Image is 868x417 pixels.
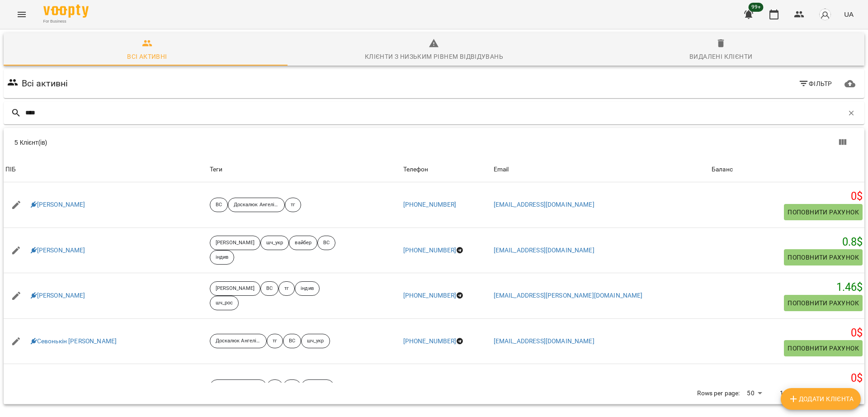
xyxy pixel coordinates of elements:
[127,51,167,62] div: Всі активні
[210,236,260,250] div: [PERSON_NAME]
[283,334,301,348] div: ВС
[494,201,594,208] a: [EMAIL_ADDRESS][DOMAIN_NAME]
[216,299,233,307] p: шч_рос
[278,281,295,296] div: тг
[216,254,229,261] p: індив
[31,246,85,255] a: [PERSON_NAME]
[712,326,863,340] h5: 0 $
[494,164,509,175] div: Email
[712,280,863,294] h5: 1.46 $
[4,128,864,157] div: Table Toolbar
[403,164,429,175] div: Sort
[5,164,206,175] span: ПІБ
[788,393,854,404] span: Додати клієнта
[210,164,400,175] div: Теги
[267,379,283,394] div: тг
[234,201,279,209] p: Доскалюк Ангеліна
[712,371,863,385] h5: 0 $
[784,204,863,220] button: Поповнити рахунок
[749,3,764,12] span: 99+
[307,337,324,345] p: шч_укр
[788,207,859,218] span: Поповнити рахунок
[5,164,16,175] div: ПІБ
[784,295,863,311] button: Поповнити рахунок
[795,76,836,92] button: Фільтр
[285,198,301,212] div: тг
[712,164,863,175] span: Баланс
[712,164,733,175] div: Sort
[323,239,330,247] p: ВС
[712,190,863,204] h5: 0 $
[273,337,277,345] p: тг
[365,51,503,62] div: Клієнти з низьким рівнем відвідувань
[43,19,89,24] span: For Business
[210,281,260,296] div: [PERSON_NAME]
[210,198,228,212] div: ВС
[781,388,861,410] button: Додати клієнта
[494,164,708,175] span: Email
[284,285,289,293] p: тг
[210,250,235,265] div: індив
[494,246,594,254] a: [EMAIL_ADDRESS][DOMAIN_NAME]
[228,198,285,212] div: Доскалюк Ангеліна
[784,249,863,265] button: Поповнити рахунок
[697,389,740,398] p: Rows per page:
[784,340,863,356] button: Поповнити рахунок
[832,132,854,153] button: Показати колонки
[295,239,311,247] p: вайбер
[403,164,429,175] div: Телефон
[291,201,295,209] p: тг
[403,246,457,254] a: [PHONE_NUMBER]
[31,337,117,346] a: Севонькін [PERSON_NAME]
[289,337,295,345] p: ВС
[712,235,863,249] h5: 0.8 $
[712,164,733,175] div: Баланс
[788,252,859,263] span: Поповнити рахунок
[819,8,831,21] img: avatar_s.png
[403,337,457,345] a: [PHONE_NUMBER]
[43,5,89,18] img: Voopty Logo
[301,285,314,293] p: індив
[494,164,509,175] div: Sort
[494,292,643,299] a: [EMAIL_ADDRESS][PERSON_NAME][DOMAIN_NAME]
[403,201,457,208] a: [PHONE_NUMBER]
[403,164,490,175] span: Телефон
[5,164,16,175] div: Sort
[743,387,765,400] div: 50
[840,6,857,23] button: UA
[22,76,68,90] h6: Всі активні
[289,236,317,250] div: вайбер
[798,78,832,89] span: Фільтр
[403,292,457,299] a: [PHONE_NUMBER]
[210,334,267,348] div: Доскалюк Ангеліна
[260,236,289,250] div: шч_укр
[216,201,222,209] p: ВС
[689,51,752,62] div: Видалені клієнти
[210,379,267,394] div: Доскалюк Ангеліна
[788,343,859,354] span: Поповнити рахунок
[267,334,283,348] div: тг
[216,337,261,345] p: Доскалюк Ангеліна
[216,239,255,247] p: [PERSON_NAME]
[788,298,859,308] span: Поповнити рахунок
[11,4,33,25] button: Menu
[301,334,330,348] div: шч_укр
[317,236,335,250] div: ВС
[14,138,439,147] div: 5 Клієнт(ів)
[216,285,255,293] p: [PERSON_NAME]
[266,285,273,293] p: ВС
[283,379,301,394] div: ВС
[260,281,278,296] div: ВС
[844,9,854,19] span: UA
[780,389,802,398] p: 1-5 of 5
[31,291,85,300] a: [PERSON_NAME]
[266,239,283,247] p: шч_укр
[210,296,239,310] div: шч_рос
[301,379,334,394] div: укр мова
[31,200,85,209] a: [PERSON_NAME]
[295,281,320,296] div: індив
[494,337,594,345] a: [EMAIL_ADDRESS][DOMAIN_NAME]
